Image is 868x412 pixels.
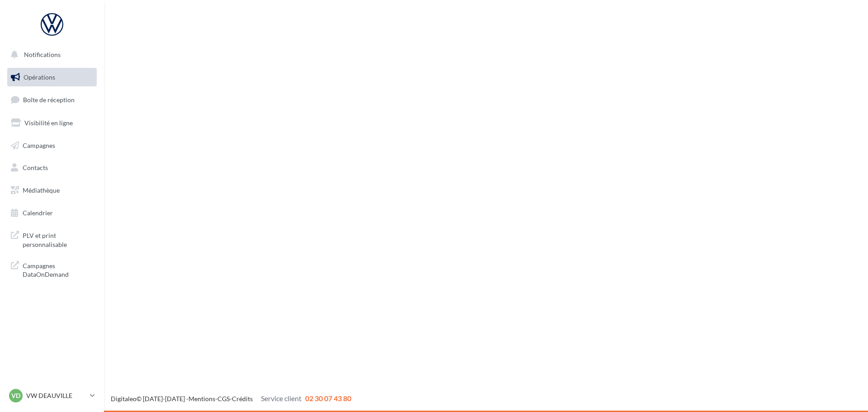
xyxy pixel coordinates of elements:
[5,136,99,155] a: Campagnes
[23,209,53,217] span: Calendrier
[5,256,99,283] a: Campagnes DataOnDemand
[26,391,86,400] p: VW DEAUVILLE
[24,73,55,81] span: Opérations
[261,394,302,403] span: Service client
[23,260,93,279] span: Campagnes DataOnDemand
[5,114,99,133] a: Visibilité en ligne
[5,45,95,64] button: Notifications
[23,229,93,249] span: PLV et print personnalisable
[5,226,99,252] a: PLV et print personnalisable
[23,186,60,194] span: Médiathèque
[5,181,99,200] a: Médiathèque
[23,164,48,171] span: Contacts
[305,394,351,403] span: 02 30 07 43 80
[5,90,99,109] a: Boîte de réception
[23,96,75,104] span: Boîte de réception
[5,158,99,177] a: Contacts
[11,391,20,400] span: VD
[23,141,55,149] span: Campagnes
[5,68,99,87] a: Opérations
[24,119,73,127] span: Visibilité en ligne
[189,395,215,403] a: Mentions
[7,387,97,404] a: VD VW DEAUVILLE
[111,395,351,403] span: © [DATE]-[DATE] - - -
[217,395,230,403] a: CGS
[232,395,253,403] a: Crédits
[24,51,61,58] span: Notifications
[5,204,99,223] a: Calendrier
[111,395,137,403] a: Digitaleo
